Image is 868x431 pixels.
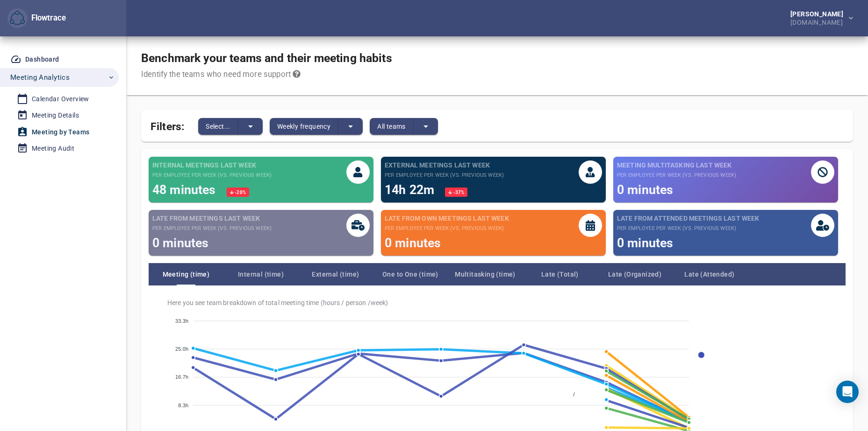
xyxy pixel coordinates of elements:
[385,214,509,223] span: Late from own meetings last week
[32,110,79,121] div: Meeting Details
[790,11,847,17] div: [PERSON_NAME]
[28,13,66,24] div: Flowtrace
[198,118,238,135] button: Select...
[32,126,89,138] div: Meeting by Teams
[597,269,672,280] span: Late (Organized)
[151,115,184,135] span: Filters:
[385,160,504,170] span: External meetings last week
[270,118,363,135] div: split button
[370,118,414,135] button: All teams
[385,225,509,232] small: per employee per week (vs. previous week)
[152,236,208,250] span: 0 minutes
[448,269,523,280] span: Multitasking (time)
[32,143,74,154] div: Meeting Audit
[373,269,448,280] span: One to One (time)
[370,118,438,135] div: split button
[152,214,272,223] span: Late from meetings last week
[385,182,438,197] span: 14h 22m
[566,391,574,398] span: /
[175,375,188,380] tspan: 16.7h
[206,121,230,132] span: Select...
[7,8,28,28] button: Flowtrace
[277,121,330,132] span: Weekly frequency
[617,172,736,179] small: per employee per week (vs. previous week)
[175,318,188,324] tspan: 33.3h
[141,51,392,65] h1: Benchmark your teams and their meeting habits
[672,269,747,280] span: Late (Attended)
[298,269,373,280] span: External (time)
[7,8,66,28] div: Flowtrace
[141,69,392,80] div: Identify the teams who need more support
[25,54,59,65] div: Dashboard
[617,214,760,223] span: Late from attended meetings last week
[775,8,861,28] button: [PERSON_NAME][DOMAIN_NAME]
[617,236,673,250] span: 0 minutes
[223,269,298,280] span: Internal (time)
[836,381,859,403] div: Open Intercom Messenger
[178,403,188,408] tspan: 8.3h
[234,190,246,195] span: -20 %
[385,236,441,250] span: 0 minutes
[152,182,219,197] span: 48 minutes
[377,121,406,132] span: All teams
[152,225,272,232] small: per employee per week (vs. previous week)
[152,172,272,179] small: per employee per week (vs. previous week)
[175,346,188,352] tspan: 25.0h
[10,11,25,26] img: Flowtrace
[452,190,465,195] span: -37 %
[32,93,89,105] div: Calendar Overview
[385,172,504,179] small: per employee per week (vs. previous week)
[167,299,834,307] span: Here you see team breakdown of total meeting time (hours / person / week )
[790,17,847,26] div: [DOMAIN_NAME]
[617,160,736,170] span: Meeting Multitasking last week
[617,225,760,232] small: per employee per week (vs. previous week)
[523,269,597,280] span: Late (Total)
[152,160,272,170] span: Internal meetings last week
[198,118,263,135] div: split button
[10,71,70,83] span: Meeting Analytics
[149,269,223,280] span: Meeting (time)
[617,182,673,197] span: 0 minutes
[270,118,338,135] button: Weekly frequency
[149,263,846,285] div: Team breakdown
